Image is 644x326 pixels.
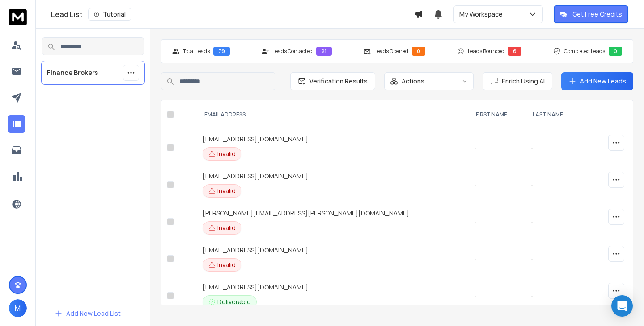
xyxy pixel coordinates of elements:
p: Leads Contacted [272,48,313,55]
div: [EMAIL_ADDRESS][DOMAIN_NAME] [203,283,463,309]
button: Enrich Using AI [483,72,552,90]
p: My Workspace [459,10,506,19]
div: 0 [609,47,622,56]
span: Invalid [217,149,236,158]
th: FIRST NAME [469,100,525,129]
div: [EMAIL_ADDRESS][DOMAIN_NAME] [203,135,463,161]
div: 79 [213,47,230,56]
p: Total Leads [183,48,210,55]
td: - [525,129,581,166]
p: Leads Opened [374,48,408,55]
div: 6 [508,47,521,56]
span: Deliverable [217,297,251,306]
p: Actions [402,77,424,86]
p: Finance Brokers [47,68,98,77]
td: - [469,277,525,314]
span: Invalid [217,223,236,232]
button: Verification Results [290,72,375,90]
div: 21 [316,47,332,56]
th: EMAIL ADDRESS [197,100,469,129]
th: LAST NAME [525,100,581,129]
span: Invalid [217,260,236,269]
span: Enrich Using AI [498,77,545,86]
div: [EMAIL_ADDRESS][DOMAIN_NAME] [203,172,463,198]
button: Get Free Credits [554,5,628,23]
td: - [469,129,525,166]
div: Open Intercom Messenger [611,295,633,317]
span: Invalid [217,186,236,195]
span: Verification Results [306,77,368,86]
td: - [525,166,581,203]
button: M [9,299,27,317]
div: Lead List [51,8,414,21]
td: - [469,166,525,203]
td: - [525,240,581,277]
p: Completed Leads [564,48,605,55]
td: - [525,203,581,240]
button: Add New Lead List [47,305,128,322]
td: - [525,277,581,314]
p: Leads Bounced [468,48,504,55]
div: [PERSON_NAME][EMAIL_ADDRESS][PERSON_NAME][DOMAIN_NAME] [203,209,463,235]
div: 0 [412,47,425,56]
div: [EMAIL_ADDRESS][DOMAIN_NAME] [203,246,463,272]
button: Add New Leads [561,72,633,90]
p: Get Free Credits [572,10,622,19]
td: - [469,240,525,277]
button: Tutorial [88,8,131,21]
td: - [469,203,525,240]
a: Add New Leads [568,77,626,86]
